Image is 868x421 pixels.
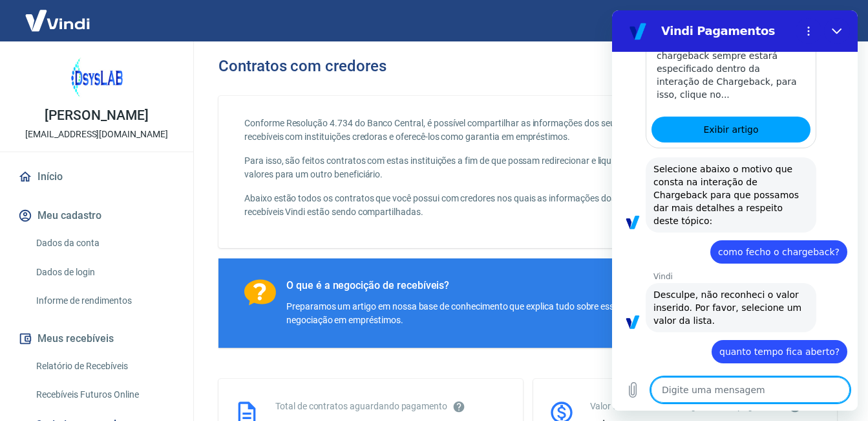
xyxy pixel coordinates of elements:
[45,109,148,122] p: [PERSON_NAME]
[16,324,178,353] button: Meus recebíveis
[16,201,178,230] button: Meu cadastro
[16,1,100,40] img: Vindi
[590,400,822,413] div: Valor total de contratos aguardando pagamento
[244,279,276,306] img: Ícone com um ponto de interrogação.
[244,117,641,144] p: Conforme Resolução 4.734 do Banco Central, é possível compartilhar as informações dos seus recebí...
[806,9,852,33] button: Sair
[31,288,178,314] a: Informe de rendimentos
[31,259,178,286] a: Dados de login
[25,128,168,141] p: [EMAIL_ADDRESS][DOMAIN_NAME]
[286,279,739,292] div: O que é a negocição de recebíveis?
[16,163,178,191] a: Início
[218,57,386,75] h3: Contratos com credores
[31,353,178,380] a: Relatório de Recebíveis
[31,381,178,408] a: Recebíveis Futuros Online
[244,154,641,181] p: Para isso, são feitos contratos com estas instituições a fim de que possam redirecionar e liquida...
[286,300,739,327] div: Preparamos um artigo em nossa base de conhecimento que explica tudo sobre essa nova modalidade de...
[275,400,507,413] div: Total de contratos aguardando pagamento
[612,10,858,411] iframe: Janela de mensagens
[452,400,465,413] svg: Esses contratos não se referem à Vindi, mas sim a outras instituições.
[31,230,178,256] a: Dados da conta
[244,192,641,219] p: Abaixo estão todos os contratos que você possui com credores nos quais as informações dos seus re...
[71,52,123,104] img: 34898181-a950-4937-a6e6-67e32eaa6798.jpeg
